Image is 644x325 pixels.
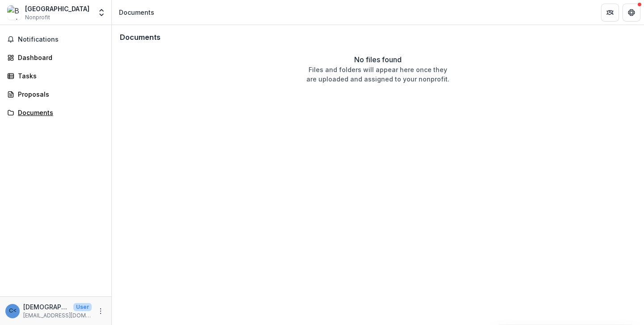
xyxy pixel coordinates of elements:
a: Dashboard [4,50,108,65]
button: Get Help [623,4,640,21]
div: Documents [18,108,101,117]
p: No files found [354,54,402,65]
p: Files and folders will appear here once they are uploaded and assigned to your nonprofit. [306,65,449,84]
div: [GEOGRAPHIC_DATA] [25,4,89,13]
button: Notifications [4,32,108,47]
span: Notifications [18,36,104,43]
a: Tasks [4,68,108,83]
button: Partners [601,4,619,21]
img: Bank Street College of Education [7,5,21,20]
a: Proposals [4,87,108,102]
a: Documents [4,105,108,120]
div: Tasks [18,71,101,81]
button: Open entity switcher [95,4,108,21]
span: Nonprofit [25,13,50,21]
h3: Documents [120,33,161,42]
div: Christian Pappas <cpappas@bankstreet.edu> [9,308,17,314]
button: More [95,306,106,316]
p: [DEMOGRAPHIC_DATA][PERSON_NAME] <[EMAIL_ADDRESS][DOMAIN_NAME]> [23,302,70,312]
p: [EMAIL_ADDRESS][DOMAIN_NAME] [23,312,92,320]
p: User [73,303,92,311]
nav: breadcrumb [115,6,158,19]
div: Documents [119,8,154,17]
div: Dashboard [18,53,101,62]
div: Proposals [18,90,101,99]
